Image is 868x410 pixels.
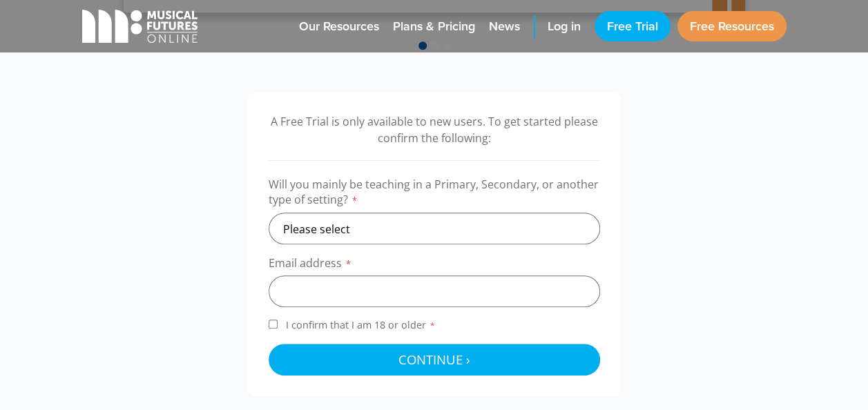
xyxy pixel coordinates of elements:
a: Free Resources [677,11,787,41]
p: A Free Trial is only available to new users. To get started please confirm the following: [269,113,600,146]
span: I confirm that I am 18 or older [283,318,438,331]
span: Plans & Pricing [393,17,475,36]
span: Continue › [398,351,470,368]
label: Email address [269,255,600,275]
button: Continue › [269,344,600,375]
label: Will you mainly be teaching in a Primary, Secondary, or another type of setting? [269,177,600,213]
input: I confirm that I am 18 or older* [269,320,278,329]
a: Free Trial [595,11,671,41]
span: Our Resources [299,17,379,36]
span: Log in [548,17,581,36]
span: News [489,17,520,36]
